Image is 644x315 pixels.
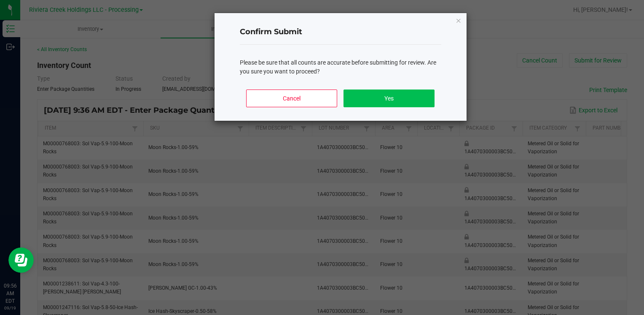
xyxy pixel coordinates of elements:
div: Please be sure that all counts are accurate before submitting for review. Are you sure you want t... [240,58,441,76]
button: Cancel [246,90,337,107]
button: Close [456,15,462,25]
button: Yes [343,90,434,107]
iframe: Resource center [8,247,34,273]
h4: Confirm Submit [240,27,441,38]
